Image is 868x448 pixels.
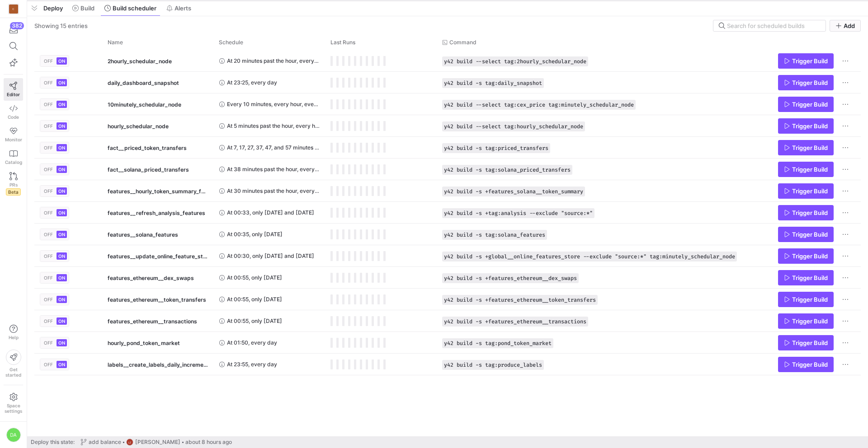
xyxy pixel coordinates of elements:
span: Beta [6,188,21,196]
button: Add [830,20,861,32]
span: Build [80,5,94,12]
button: Alerts [162,0,195,16]
span: features_ethereum__token_transfers [108,289,206,310]
button: Build scheduler [100,0,160,16]
a: Editor [4,78,23,101]
span: y42 build -s +features_ethereum__token_transfers [444,297,596,303]
span: Every 10 minutes, every hour, every day [227,93,320,115]
input: Search for scheduled builds [727,22,820,29]
span: Trigger Build [792,101,828,108]
span: At 00:30, only [DATE] and [DATE] [227,245,314,266]
span: Trigger Build [792,252,828,260]
span: At 5 minutes past the hour, every hour, every day [227,115,320,136]
span: Schedule [219,39,243,46]
span: At 01:50, every day [227,332,277,353]
div: C [9,5,18,14]
button: Getstarted [4,346,23,381]
span: add balance [89,439,121,445]
span: OFF [44,210,53,215]
span: Code [8,114,19,120]
span: Trigger Build [792,79,828,86]
span: ON [58,167,65,172]
div: Press SPACE to select this row. [34,93,861,115]
button: Trigger Build [778,118,834,134]
div: Press SPACE to select this row. [34,202,861,224]
button: Trigger Build [778,205,834,220]
span: OFF [44,188,53,194]
a: Monitor [4,123,23,146]
button: Build [68,0,99,16]
span: Editor [7,92,20,97]
span: ON [58,232,65,237]
button: add balanceLZ[PERSON_NAME]about 8 hours ago [78,436,234,448]
span: y42 build --select tag:2hourly_schedular_node [444,58,586,65]
div: Press SPACE to select this row. [34,332,861,354]
span: Trigger Build [792,187,828,195]
button: Trigger Build [778,292,834,307]
span: Trigger Build [792,361,828,368]
span: ON [58,297,65,302]
span: OFF [44,362,53,367]
div: Press SPACE to select this row. [34,180,861,202]
span: 10minutely_schedular_node [108,94,181,115]
span: ON [58,58,65,64]
span: Alerts [175,5,191,12]
span: y42 build -s tag:solana_features [444,232,545,238]
span: At 38 minutes past the hour, every hour, every day [227,159,320,180]
span: OFF [44,102,53,107]
span: Deploy [43,5,63,12]
span: Deploy this state: [31,439,75,445]
span: OFF [44,318,53,324]
span: features_ethereum__transactions [108,311,197,332]
span: fact__priced_token_transfers [108,137,187,159]
span: OFF [44,275,53,280]
span: At 00:55, only [DATE] [227,289,282,310]
a: Catalog [4,146,23,168]
span: Monitor [5,137,22,142]
span: features__hourly_token_summary_features [108,181,208,202]
button: Trigger Build [778,270,834,285]
span: features__solana_features [108,224,178,245]
button: Trigger Build [778,335,834,350]
button: Trigger Build [778,140,834,155]
div: LZ [126,439,133,446]
div: Press SPACE to select this row. [34,50,861,72]
span: Get started [5,367,21,378]
span: ON [58,362,65,367]
button: Trigger Build [778,75,834,90]
span: Build scheduler [113,5,156,12]
a: Spacesettings [4,389,23,418]
span: Command [449,39,476,46]
span: y42 build -s +features_solana__token_summary [444,188,583,195]
span: 2hourly_schedular_node [108,51,172,72]
span: Name [108,39,123,46]
span: hourly_pond_token_market [108,332,180,354]
button: 382 [4,22,23,38]
span: At 00:35, only [DATE] [227,224,283,245]
span: Last Runs [330,39,355,46]
div: Press SPACE to select this row. [34,137,861,159]
span: Trigger Build [792,296,828,303]
span: ON [58,275,65,280]
button: Help [4,321,23,344]
span: ON [58,80,65,85]
span: At 23:55, every day [227,354,277,375]
span: Trigger Build [792,57,828,65]
span: y42 build -s +features_ethereum__transactions [444,318,586,325]
span: fact__solana_priced_transfers [108,159,189,180]
span: [PERSON_NAME] [135,439,180,445]
span: ON [58,188,65,194]
span: At 00:33, only [DATE] and [DATE] [227,202,314,223]
span: labels__create_labels_daily_incremental [108,354,208,375]
span: y42 build -s tag:daily_snapshot [444,80,542,86]
span: Trigger Build [792,339,828,346]
div: Press SPACE to select this row. [34,159,861,180]
span: OFF [44,232,53,237]
div: Press SPACE to select this row. [34,115,861,137]
span: daily_dashboard_snapshot [108,72,179,93]
button: Trigger Build [778,183,834,199]
span: ON [58,123,65,129]
span: about 8 hours ago [185,439,232,445]
button: Trigger Build [778,248,834,264]
span: hourly_schedular_node [108,116,169,137]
